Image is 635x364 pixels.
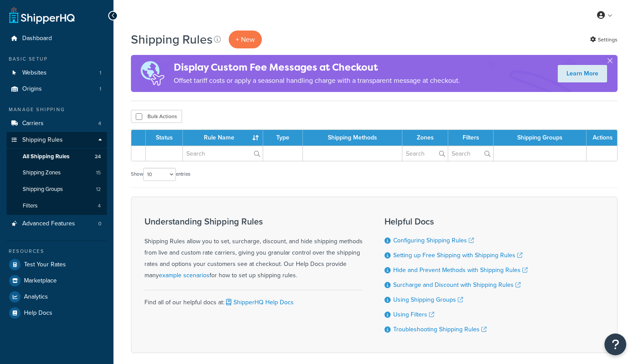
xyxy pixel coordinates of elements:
div: Resources [7,248,107,255]
a: All Shipping Rules 24 [7,149,107,165]
span: 24 [95,153,101,160]
li: Shipping Zones [7,165,107,181]
h4: Display Custom Fee Messages at Checkout [174,60,460,75]
a: Using Shipping Groups [393,295,463,304]
span: 15 [96,169,101,177]
p: Offset tariff costs or apply a seasonal handling charge with a transparent message at checkout. [174,75,460,87]
a: Advanced Features 0 [7,216,107,232]
li: Shipping Rules [7,132,107,215]
div: Basic Setup [7,55,107,63]
span: Shipping Rules [22,136,63,144]
a: Setting up Free Shipping with Shipping Rules [393,251,522,260]
img: duties-banner-06bc72dcb5fe05cb3f9472aba00be2ae8eb53ab6f0d8bb03d382ba314ac3c341.png [131,55,174,92]
span: Dashboard [22,35,52,42]
span: 0 [98,220,101,228]
span: Advanced Features [22,220,75,228]
a: Learn More [558,65,607,82]
li: Origins [7,81,107,97]
a: Websites 1 [7,65,107,81]
span: Marketplace [24,277,57,285]
span: Websites [22,69,47,77]
th: Rule Name [183,130,263,146]
li: Websites [7,65,107,81]
button: Bulk Actions [131,110,182,123]
input: Search [448,146,493,161]
span: Origins [22,85,42,93]
h1: Shipping Rules [131,31,213,48]
th: Filters [448,130,494,146]
span: Carriers [22,120,44,127]
a: Dashboard [7,31,107,47]
a: ShipperHQ Home [9,7,75,24]
a: Analytics [7,289,107,305]
div: Manage Shipping [7,106,107,113]
p: + New [229,31,262,48]
span: Analytics [24,293,48,301]
a: Origins 1 [7,81,107,97]
span: 12 [96,186,101,193]
div: Shipping Rules allow you to set, surcharge, discount, and hide shipping methods from live and cus... [144,217,363,281]
li: Carriers [7,116,107,132]
li: Shipping Groups [7,181,107,197]
a: Configuring Shipping Rules [393,236,474,245]
a: Filters 4 [7,198,107,214]
a: ShipperHQ Help Docs [224,298,294,307]
label: Show entries [131,168,190,181]
a: Shipping Groups 12 [7,181,107,197]
a: Using Filters [393,310,434,319]
th: Status [146,130,183,146]
span: 1 [100,69,101,77]
li: Filters [7,198,107,214]
a: Shipping Zones 15 [7,165,107,181]
li: All Shipping Rules [7,149,107,165]
a: Carriers 4 [7,116,107,132]
h3: Helpful Docs [384,217,528,226]
th: Type [263,130,303,146]
a: Marketplace [7,273,107,289]
a: Help Docs [7,305,107,321]
a: Test Your Rates [7,257,107,272]
li: Advanced Features [7,216,107,232]
th: Shipping Groups [494,130,587,146]
a: Troubleshooting Shipping Rules [393,325,487,334]
th: Zones [402,130,448,146]
input: Search [183,146,263,161]
th: Actions [587,130,617,146]
a: Shipping Rules [7,132,107,148]
div: Find all of our helpful docs at: [144,290,363,308]
select: Showentries [143,168,176,181]
span: 1 [100,85,101,93]
span: 4 [98,202,101,210]
th: Shipping Methods [303,130,402,146]
span: 4 [98,120,101,127]
span: Help Docs [24,310,52,317]
span: Shipping Zones [23,169,61,177]
a: Surcharge and Discount with Shipping Rules [393,280,521,289]
h3: Understanding Shipping Rules [144,217,363,226]
a: Settings [590,34,618,46]
span: Shipping Groups [23,186,63,193]
button: Open Resource Center [604,333,626,355]
a: example scenarios [159,271,209,280]
span: Test Your Rates [24,261,66,269]
span: All Shipping Rules [23,153,69,160]
input: Search [402,146,448,161]
a: Hide and Prevent Methods with Shipping Rules [393,265,528,275]
span: Filters [23,202,38,210]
